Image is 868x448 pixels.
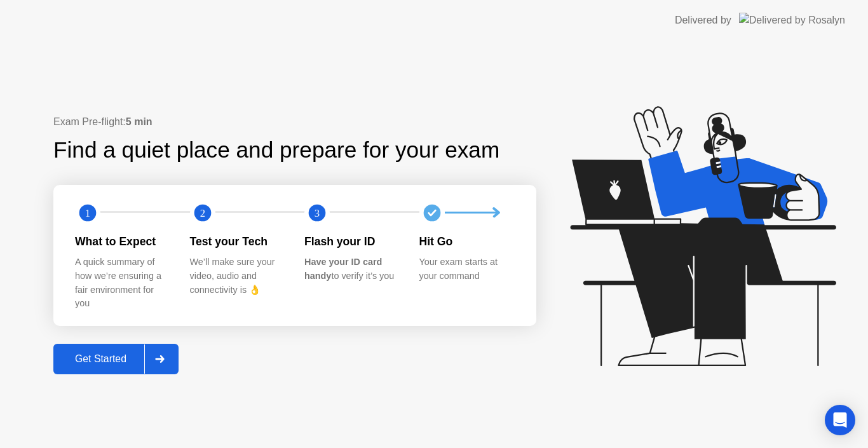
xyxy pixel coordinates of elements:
div: We’ll make sure your video, audio and connectivity is 👌 [190,255,285,297]
b: 5 min [126,116,153,127]
div: Test your Tech [190,233,285,250]
img: Delivered by Rosalyn [739,13,845,27]
div: to verify it’s you [304,255,399,283]
div: Open Intercom Messenger [825,405,855,435]
div: Find a quiet place and prepare for your exam [53,133,501,167]
text: 1 [85,207,90,219]
text: 3 [315,207,320,219]
button: Get Started [53,344,179,374]
div: Hit Go [419,233,514,250]
text: 2 [200,207,205,219]
div: Delivered by [675,13,731,28]
div: Exam Pre-flight: [53,114,536,130]
div: A quick summary of how we’re ensuring a fair environment for you [75,255,170,310]
b: Have your ID card handy [304,257,382,281]
div: Flash your ID [304,233,399,250]
div: Get Started [57,353,144,365]
div: Your exam starts at your command [419,255,514,283]
div: What to Expect [75,233,170,250]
